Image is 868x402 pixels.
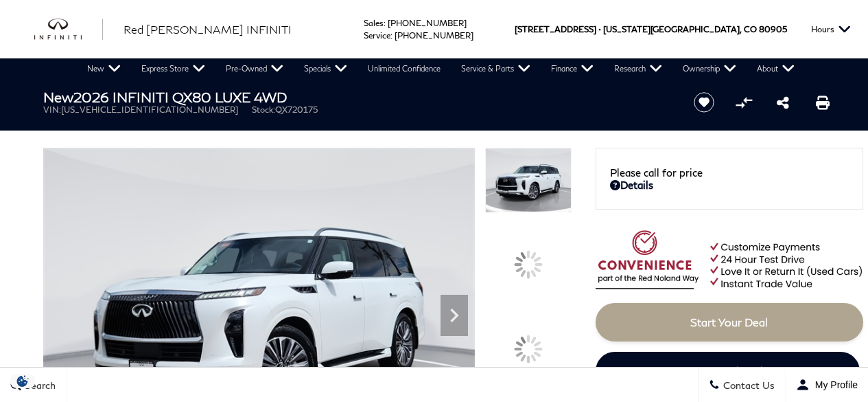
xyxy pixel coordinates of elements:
strong: New [43,89,73,105]
section: Click to Open Cookie Consent Modal [7,374,38,388]
a: Details [610,179,849,191]
span: Stock: [252,104,275,115]
a: Ownership [672,58,747,79]
a: Red [PERSON_NAME] INFINITI [124,21,292,38]
span: Please call for price [610,166,703,179]
span: My Profile [810,379,858,390]
span: Search [21,379,56,391]
button: Compare vehicle [734,92,754,113]
span: [US_VEHICLE_IDENTIFICATION_NUMBER] [61,104,238,115]
a: Pre-Owned [215,58,294,79]
span: Instant Trade Value [679,364,775,377]
span: VIN: [43,104,61,115]
a: About [747,58,805,79]
span: Sales [364,18,384,28]
span: Start Your Deal [690,315,768,328]
a: New [77,58,131,79]
a: Specials [294,58,357,79]
div: Next [441,295,468,336]
nav: Main Navigation [77,58,805,79]
a: Instant Trade Value [596,352,860,390]
a: Unlimited Confidence [357,58,451,79]
h1: 2026 INFINITI QX80 LUXE 4WD [43,89,671,104]
a: Finance [541,58,604,79]
button: Open user profile menu [786,368,868,402]
span: Contact Us [720,379,775,391]
a: Service & Parts [451,58,541,79]
span: : [390,30,392,41]
a: Start Your Deal [596,303,863,342]
span: QX720175 [275,104,318,115]
button: Save vehicle [689,91,719,113]
a: [PHONE_NUMBER] [388,18,467,28]
span: Red [PERSON_NAME] INFINITI [124,23,292,36]
img: INFINITI [34,19,103,41]
a: [PHONE_NUMBER] [395,30,473,41]
img: Opt-Out Icon [7,374,38,388]
span: : [384,18,386,28]
img: New 2026 RADIANT WHITE INFINITI LUXE 4WD image 1 [485,148,572,213]
a: Share this New 2026 INFINITI QX80 LUXE 4WD [777,94,789,111]
span: Service [364,30,390,41]
a: Research [604,58,672,79]
a: infiniti [34,19,103,41]
a: Print this New 2026 INFINITI QX80 LUXE 4WD [816,94,830,111]
a: Express Store [131,58,215,79]
a: [STREET_ADDRESS] • [US_STATE][GEOGRAPHIC_DATA], CO 80905 [515,24,787,34]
